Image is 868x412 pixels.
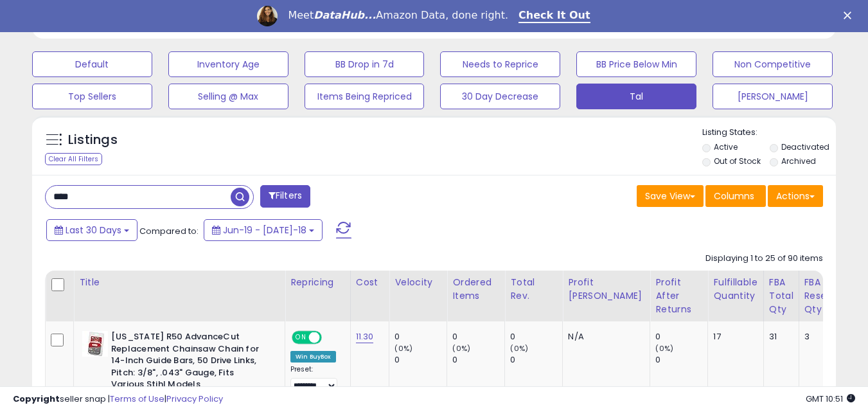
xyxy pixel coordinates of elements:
div: Profit [PERSON_NAME] [568,276,644,303]
img: Profile image for Georgie [257,6,278,26]
small: (0%) [510,343,528,354]
button: Default [32,51,152,77]
button: Items Being Repriced [305,84,425,109]
label: Active [714,141,738,152]
div: Total Rev. [510,276,557,303]
button: BB Drop in 7d [305,51,425,77]
div: Cost [356,276,384,289]
button: 30 Day Decrease [440,84,560,109]
div: Close [844,12,856,19]
a: 11.30 [356,330,374,343]
small: (0%) [452,343,470,354]
div: N/A [568,331,640,343]
button: Columns [705,185,766,207]
img: 412WJYKs3vL._SL40_.jpg [82,331,108,357]
div: Displaying 1 to 25 of 90 items [705,253,823,265]
a: Privacy Policy [166,393,223,405]
button: Top Sellers [32,84,152,109]
div: 0 [655,354,707,366]
label: Deactivated [781,141,829,152]
button: Last 30 Days [46,219,137,241]
h5: Listings [68,131,118,149]
button: [PERSON_NAME] [713,84,833,109]
a: Terms of Use [110,393,164,405]
b: [US_STATE] R50 AdvanceCut Replacement Chainsaw Chain for 14-Inch Guide Bars, 50 Drive Links, Pitc... [111,331,267,394]
div: 17 [713,331,753,343]
button: Filters [260,185,310,208]
div: Preset: [290,365,341,394]
a: Check It Out [518,9,590,23]
div: 0 [394,331,447,343]
span: Jun-19 - [DATE]-18 [223,224,306,237]
span: ON [293,332,309,343]
label: Archived [781,156,816,166]
div: 0 [510,331,562,343]
button: Jun-19 - [DATE]-18 [204,219,323,241]
div: Meet Amazon Data, done right. [288,9,508,22]
div: 31 [769,331,789,343]
div: Repricing [290,276,345,289]
strong: Copyright [13,393,60,405]
button: Inventory Age [168,51,288,77]
div: 0 [452,331,504,343]
label: Out of Stock [714,156,761,166]
button: BB Price Below Min [576,51,696,77]
span: Columns [714,190,754,202]
span: OFF [320,332,341,343]
div: FBA Reserved Qty [804,276,847,316]
div: Ordered Items [452,276,499,303]
p: Listing States: [702,127,836,139]
button: Tal [576,84,696,109]
span: Compared to: [139,225,199,237]
span: 2025-08-18 10:51 GMT [806,393,855,405]
div: 0 [394,354,447,366]
button: Save View [637,185,704,207]
div: 0 [452,354,504,366]
div: 0 [655,331,707,343]
button: Selling @ Max [168,84,288,109]
div: 0 [510,354,562,366]
small: (0%) [394,343,412,354]
div: Profit After Returns [655,276,702,316]
div: 3 [804,331,843,343]
div: Fulfillable Quantity [713,276,757,303]
div: FBA Total Qty [769,276,793,316]
button: Non Competitive [713,51,833,77]
div: Title [79,276,279,289]
div: Velocity [394,276,441,289]
button: Actions [768,185,823,207]
div: Win BuyBox [290,351,336,363]
i: DataHub... [314,9,376,21]
div: Clear All Filters [45,153,102,165]
small: (0%) [655,343,673,354]
span: Last 30 Days [66,224,121,237]
div: seller snap | | [13,393,223,406]
button: Needs to Reprice [440,51,560,77]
